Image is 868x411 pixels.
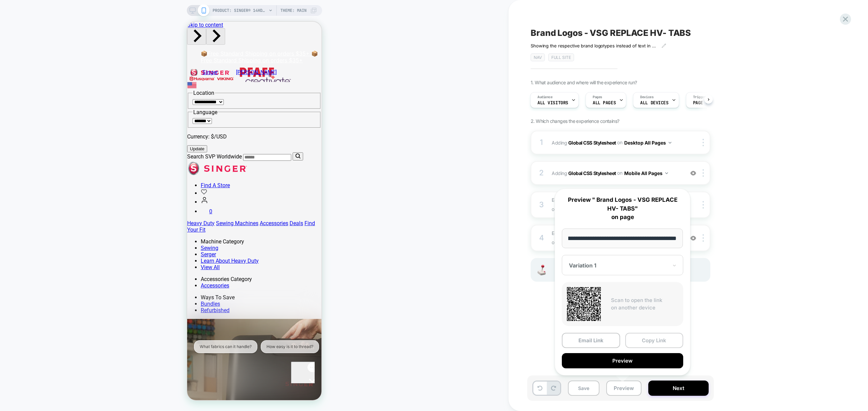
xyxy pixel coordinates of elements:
span: 📦Free Standard Shipping on orders $35+ [14,28,122,35]
a: Deals [102,198,116,205]
a: Learn About Heavy Duty [14,236,72,242]
button: Copy Link [625,333,684,348]
a: Bundles [14,279,33,285]
span: NAV [531,53,545,61]
button: Desktop All Pages [624,138,671,148]
a: Link to PFAFF homepage [47,44,91,57]
span: Adding [552,138,681,148]
span: 2. Which changes the experience contains? [531,118,619,124]
div: Machine Category [14,217,134,223]
a: account [14,177,21,183]
img: down arrow [665,172,668,174]
span: on [617,169,622,177]
span: ALL DEVICES [640,101,668,105]
div: Ways To Save [14,273,134,279]
p: Scan to open the link on another device [611,297,678,312]
span: Adding [552,168,681,178]
div: Accessories Category [14,254,134,261]
button: Next [648,381,709,396]
button: Preview [606,381,642,396]
img: close [703,234,704,242]
a: Serger [14,230,29,236]
img: close [703,201,704,209]
img: crossed eye [690,170,696,176]
img: down arrow [669,142,671,144]
button: Email Link [562,333,620,348]
legend: Language [5,87,31,94]
span: Theme: MAIN [280,5,307,16]
a: Sewing [14,223,31,230]
legend: Location [5,68,28,74]
span: 📦Free Standard Shipping on orders $35+ [14,28,131,42]
a: Refurbished [14,285,42,292]
span: 0 [22,187,25,193]
button: Search [105,131,116,139]
span: Page Load [693,101,716,105]
a: Wishlist [14,168,20,175]
span: PRODUCT: SINGER® 14HD854 Heavy Duty Serger [213,5,267,16]
p: Preview " Brand Logos - VSG REPLACE HV- TABS" on page [562,196,683,222]
a: Find A Store [14,160,43,167]
a: Accessories [14,261,42,267]
button: Preview [562,353,683,368]
span: Audience [537,95,553,100]
b: Global CSS Stylesheet [568,170,616,176]
iframe: Gorgias live chat messenger [104,340,127,362]
button: Next slide [19,6,38,23]
span: on [617,138,622,147]
img: Joystick [535,265,548,275]
img: close [703,169,704,177]
img: close [703,139,704,146]
span: 1. What audience and where will the experience run? [531,80,637,85]
span: All Visitors [537,101,568,105]
div: 4 [538,231,545,245]
span: Trigger [693,95,706,100]
button: Save [568,381,599,396]
div: 1 [538,136,545,149]
a: 1 of 1 [14,28,131,42]
span: Brand Logos - VSG REPLACE HV- TABS [531,28,691,38]
span: Full site [548,53,574,61]
span: Pages [593,95,602,100]
a: Accessories [73,198,101,205]
span: Devices [640,95,653,100]
a: Cart [14,187,25,193]
a: Sewing Machines [29,198,71,205]
div: 2 [538,166,545,180]
b: Global CSS Stylesheet [568,139,616,145]
div: 3 [538,198,545,212]
a: View All [14,242,33,249]
a: Link to creativate homepage [51,54,112,60]
span: ALL PAGES [593,101,616,105]
span: Showing the respective brand logotypes instead of text in tabs [531,43,656,48]
button: Mobile All Pages [624,168,668,178]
